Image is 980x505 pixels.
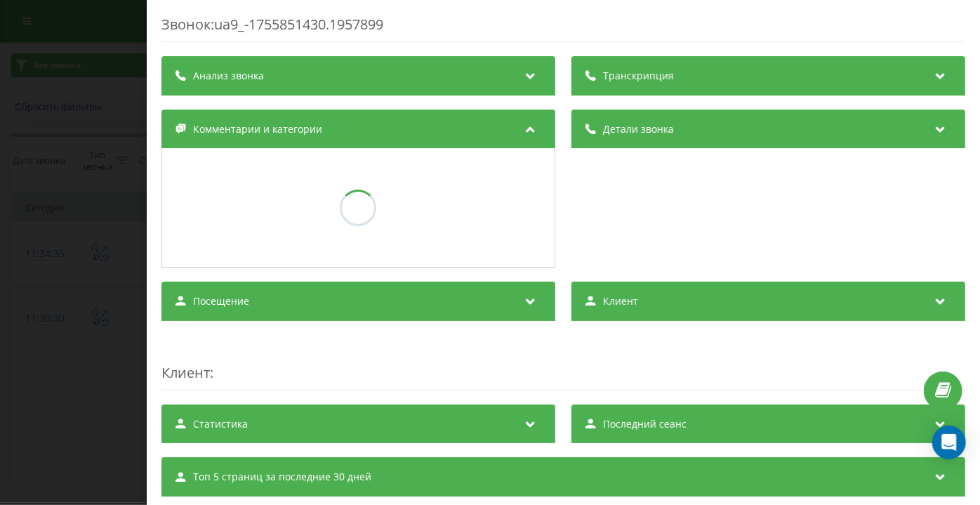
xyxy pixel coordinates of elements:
div: Звонок : ua9_-1755851430.1957899 [161,15,965,42]
span: Клиент [161,363,210,382]
span: Анализ звонка [193,69,264,83]
span: Детали звонка [603,122,674,136]
span: Транскрипция [603,69,674,83]
span: Последний сеанс [603,417,687,431]
span: Клиент [603,294,638,308]
span: Посещение [193,294,249,308]
div: : [161,335,965,391]
span: Статистика [193,417,248,431]
span: Комментарии и категории [193,122,322,136]
div: Open Intercom Messenger [932,426,966,459]
span: Топ 5 страниц за последние 30 дней [193,470,371,484]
